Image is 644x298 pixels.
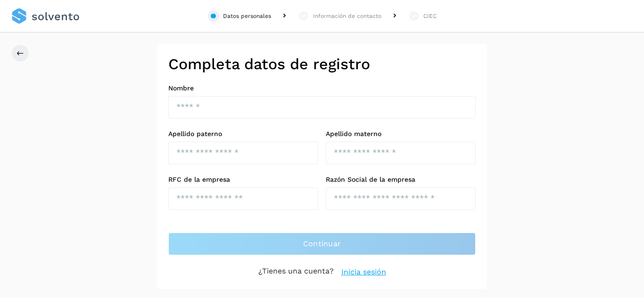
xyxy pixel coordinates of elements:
a: Inicia sesión [341,266,386,278]
p: ¿Tienes una cuenta? [258,266,334,278]
label: Nombre [168,84,476,92]
div: Datos personales [223,12,271,20]
label: Apellido materno [326,130,476,138]
div: CIEC [423,12,437,20]
span: Continuar [303,239,341,249]
label: RFC de la empresa [168,176,318,184]
h2: Completa datos de registro [168,55,476,73]
label: Razón Social de la empresa [326,176,476,184]
label: Apellido paterno [168,130,318,138]
button: Continuar [168,233,476,255]
div: Información de contacto [313,12,381,20]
